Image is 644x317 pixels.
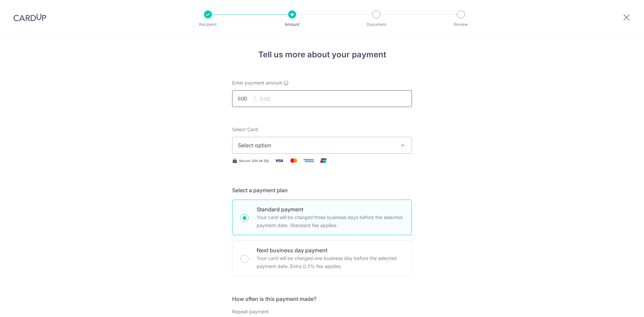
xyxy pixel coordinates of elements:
[317,156,330,165] img: Union Pay
[232,295,412,303] h5: How often is this payment made?
[257,213,404,229] p: Your card will be charged three business days before the selected payment date. Standard fee appl...
[352,21,401,28] p: Document
[257,246,404,254] p: Next business day payment
[601,297,637,314] iframe: Opens a widget where you can find more information
[232,126,258,132] span: translation missing: en.payables.payment_networks.credit_card.summary.labels.select_card
[239,158,270,163] span: Secure 256-bit SSL
[302,156,315,165] img: American Express
[183,21,233,28] p: Recipient
[272,156,286,165] img: Visa
[257,254,404,270] p: Your card will be charged one business day before the selected payment date. Extra 0.3% fee applies.
[436,21,486,28] p: Review
[232,80,282,86] span: Enter payment amount
[232,308,269,315] label: Repeat payment
[238,141,394,149] span: Select option
[232,90,412,107] input: 0.00
[232,137,412,154] button: Select option
[232,186,412,194] h5: Select a payment plan
[232,49,412,61] h4: Tell us more about your payment
[13,13,46,21] img: CardUp
[257,205,404,213] p: Standard payment
[267,21,317,28] p: Amount
[287,156,301,165] img: Mastercard
[237,95,255,102] span: SGD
